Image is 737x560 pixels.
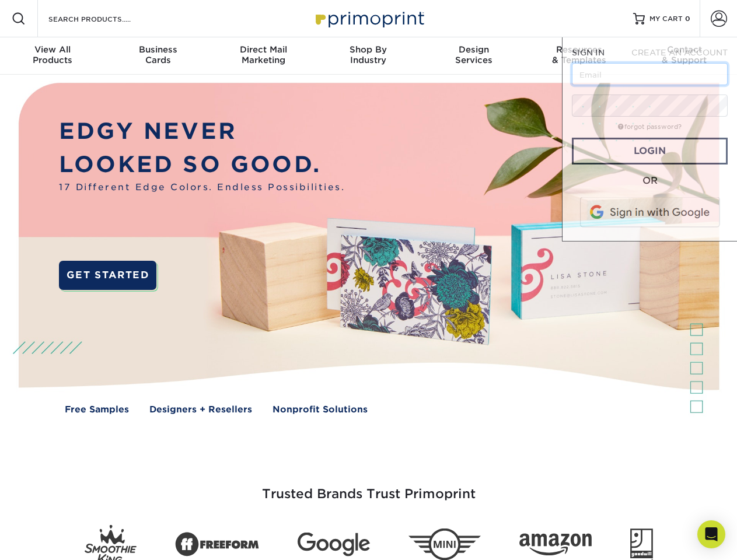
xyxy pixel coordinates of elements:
div: Cards [105,44,210,65]
input: Email [572,63,728,85]
span: Direct Mail [211,44,316,55]
span: Shop By [316,44,421,55]
a: Direct MailMarketing [211,37,316,75]
a: GET STARTED [59,261,156,290]
div: Open Intercom Messenger [697,520,725,548]
a: Login [572,138,728,164]
h3: Trusted Brands Trust Primoprint [27,459,710,516]
span: SIGN IN [572,48,605,57]
span: Resources [526,44,631,55]
a: Free Samples [65,403,129,416]
a: Resources& Templates [526,37,631,75]
div: & Templates [526,44,631,65]
a: Shop ByIndustry [316,37,421,75]
p: EDGY NEVER [59,115,345,148]
a: DesignServices [421,37,526,75]
span: 17 Different Edge Colors. Endless Possibilities. [59,181,345,194]
iframe: Google Customer Reviews [3,524,99,556]
span: 0 [685,15,690,23]
span: Design [421,44,526,55]
a: Nonprofit Solutions [273,403,368,416]
img: Amazon [519,534,592,556]
p: LOOKED SO GOOD. [59,148,345,181]
input: SEARCH PRODUCTS..... [47,12,161,26]
span: Business [105,44,210,55]
span: MY CART [649,14,683,24]
img: Goodwill [630,528,653,560]
div: Marketing [211,44,316,65]
img: Primoprint [310,6,427,31]
div: Industry [316,44,421,65]
img: Google [298,533,370,556]
a: Designers + Resellers [149,403,252,416]
a: BusinessCards [105,37,210,75]
div: OR [572,174,728,188]
a: forgot password? [618,123,682,131]
div: Services [421,44,526,65]
span: CREATE AN ACCOUNT [631,48,728,57]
